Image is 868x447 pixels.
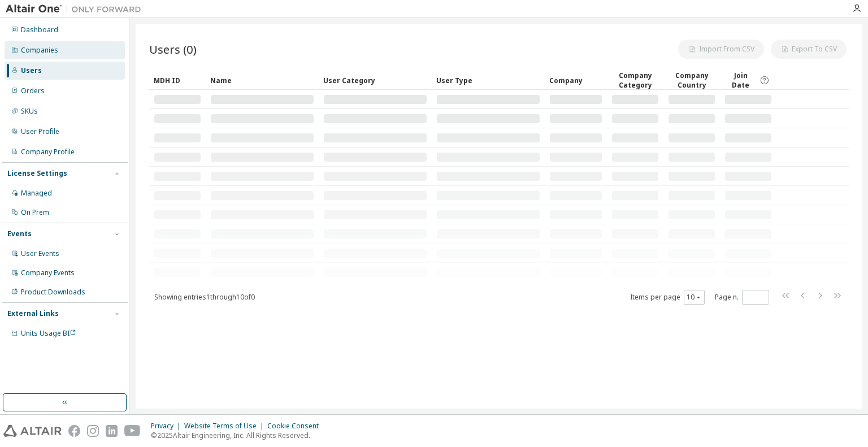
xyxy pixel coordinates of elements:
div: User Profile [21,127,59,136]
div: Dashboard [21,25,58,34]
div: External Links [7,309,59,318]
div: Users [21,66,42,75]
div: Product Downloads [21,288,85,297]
div: MDH ID [154,71,201,89]
div: Name [210,71,314,89]
div: SKUs [21,107,38,116]
img: instagram.svg [87,425,99,437]
span: Units Usage BI [21,328,76,338]
div: User Type [436,71,540,89]
div: License Settings [7,169,67,178]
button: Export To CSV [771,40,847,59]
div: User Events [21,249,59,258]
div: User Category [323,71,427,89]
img: altair_logo.svg [3,425,62,437]
p: © 2025 Altair Engineering, Inc. All Rights Reserved. [151,431,325,440]
div: Company Profile [21,147,75,157]
img: facebook.svg [68,425,80,437]
img: linkedin.svg [106,425,118,437]
span: Users (0) [149,41,197,57]
div: Company Country [668,71,715,90]
img: youtube.svg [124,425,141,437]
div: Cookie Consent [267,422,325,431]
div: Company Category [611,71,659,90]
div: Companies [21,46,58,55]
svg: Date when the user was first added or directly signed up. If the user was deleted and later re-ad... [759,75,770,85]
img: Altair One [6,3,147,15]
div: On Prem [21,208,49,217]
div: Events [7,229,32,238]
span: Page n. [715,290,769,305]
div: Privacy [151,422,184,431]
div: Company [549,71,602,89]
button: Import From CSV [678,40,764,59]
div: Managed [21,189,52,198]
div: Website Terms of Use [184,422,267,431]
span: Showing entries 1 through 10 of 0 [154,292,255,302]
div: Company Events [21,268,75,277]
button: 10 [687,293,702,302]
span: Items per page [630,290,705,305]
span: Join Date [724,71,757,90]
div: Orders [21,86,45,96]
